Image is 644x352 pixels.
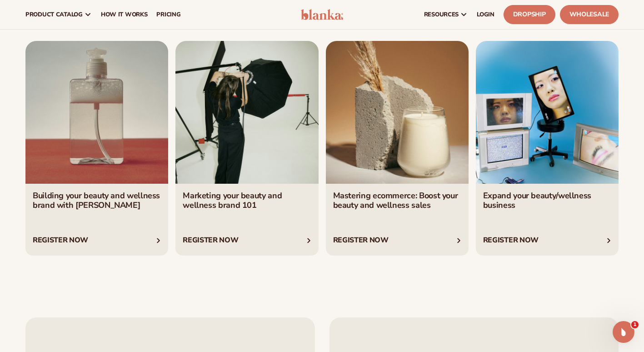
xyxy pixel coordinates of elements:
[156,11,180,18] span: pricing
[424,11,459,18] span: resources
[476,41,619,256] div: 4 / 4
[477,11,494,18] span: LOGIN
[175,41,318,256] div: 2 / 4
[25,11,83,18] span: product catalog
[613,321,634,343] iframe: Intercom live chat
[326,41,469,256] div: 3 / 4
[631,321,639,328] span: 1
[101,11,148,18] span: How It Works
[25,41,168,256] div: 1 / 4
[560,5,619,24] a: Wholesale
[504,5,555,24] a: Dropship
[301,9,344,20] img: logo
